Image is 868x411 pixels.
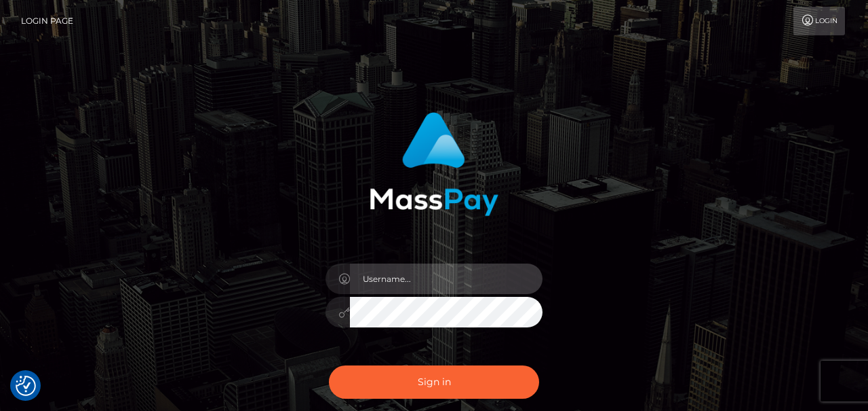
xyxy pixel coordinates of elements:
[16,376,36,396] button: Consent Preferences
[329,365,539,399] button: Sign in
[16,376,36,396] img: Revisit consent button
[21,7,73,35] a: Login Page
[350,264,542,294] input: Username...
[793,7,845,35] a: Login
[370,112,498,216] img: MassPay Login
